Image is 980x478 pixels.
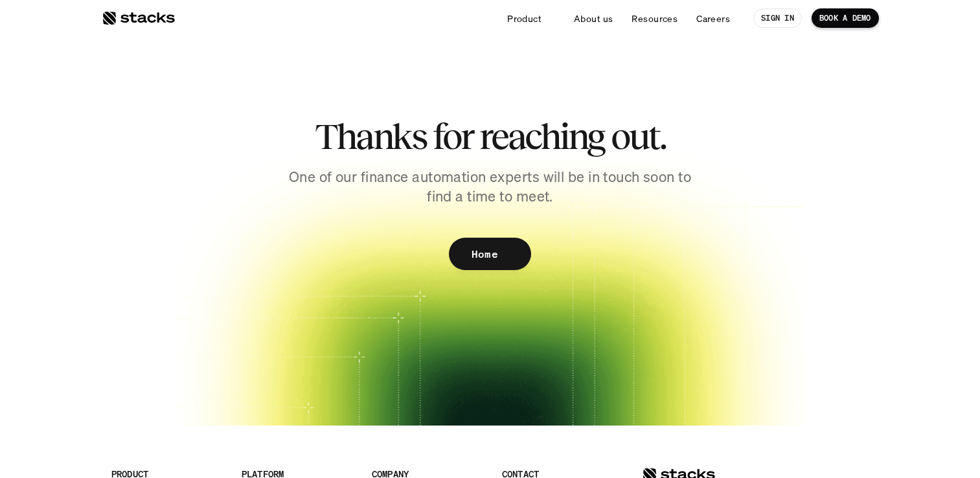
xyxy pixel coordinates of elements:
p: Careers [696,12,730,25]
h2: Thanks for reaching out. [312,117,668,157]
a: Careers [689,6,738,30]
a: Home [449,238,531,270]
p: About us [574,12,613,25]
p: SIGN IN [761,14,794,23]
a: Resources [624,6,685,30]
p: Home [472,245,498,264]
p: Resources [632,12,678,25]
a: BOOK A DEMO [812,8,879,28]
a: About us [566,6,621,30]
p: One of our finance automation experts will be in touch soon to find a time to meet. [280,167,701,207]
a: SIGN IN [753,8,802,28]
p: Product [507,12,541,25]
p: BOOK A DEMO [819,14,871,23]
